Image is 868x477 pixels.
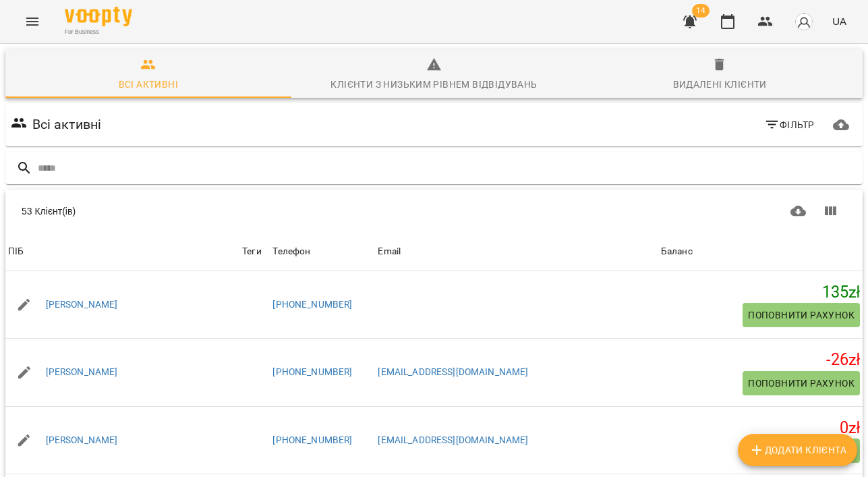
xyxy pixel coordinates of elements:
div: Видалені клієнти [673,76,767,92]
div: Клієнти з низьким рівнем відвідувань [330,76,537,92]
div: Всі активні [119,76,178,92]
div: 53 Клієнт(ів) [22,204,429,218]
a: [PERSON_NAME] [46,298,118,312]
span: Фільтр [764,117,815,133]
span: Поповнити рахунок [748,375,855,391]
button: Фільтр [759,113,820,137]
a: [EMAIL_ADDRESS][DOMAIN_NAME] [378,366,528,377]
h5: 135 zł [661,282,860,303]
div: Теги [242,244,267,260]
button: UA [827,9,852,34]
div: ПІБ [8,244,24,260]
span: Баланс [661,244,860,260]
div: Телефон [272,244,310,260]
a: [PHONE_NUMBER] [272,366,352,377]
button: Поповнити рахунок [743,303,860,327]
span: Додати клієнта [749,442,846,458]
button: Завантажити CSV [782,195,815,227]
div: Table Toolbar [5,190,863,233]
button: Menu [16,5,49,38]
img: avatar_s.png [794,12,813,31]
div: Email [378,244,401,260]
a: [PHONE_NUMBER] [272,434,352,445]
div: Sort [272,244,310,260]
a: [PERSON_NAME] [46,434,118,447]
h5: 0 zł [661,418,860,439]
a: [PHONE_NUMBER] [272,299,352,310]
a: [PERSON_NAME] [46,366,118,379]
span: Поповнити рахунок [748,307,855,323]
span: UA [832,14,846,28]
h5: -26 zł [661,349,860,370]
span: For Business [65,28,132,36]
div: Баланс [661,244,693,260]
button: Поповнити рахунок [743,371,860,395]
div: Sort [378,244,401,260]
span: 14 [692,4,710,18]
button: Додати клієнта [738,434,857,466]
img: Voopty Logo [65,7,132,26]
span: ПІБ [8,244,237,260]
span: Телефон [272,244,372,260]
div: Sort [661,244,693,260]
span: Email [378,244,656,260]
h6: Всі активні [32,114,102,135]
div: Sort [8,244,24,260]
button: Показати колонки [814,195,846,227]
a: [EMAIL_ADDRESS][DOMAIN_NAME] [378,434,528,445]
